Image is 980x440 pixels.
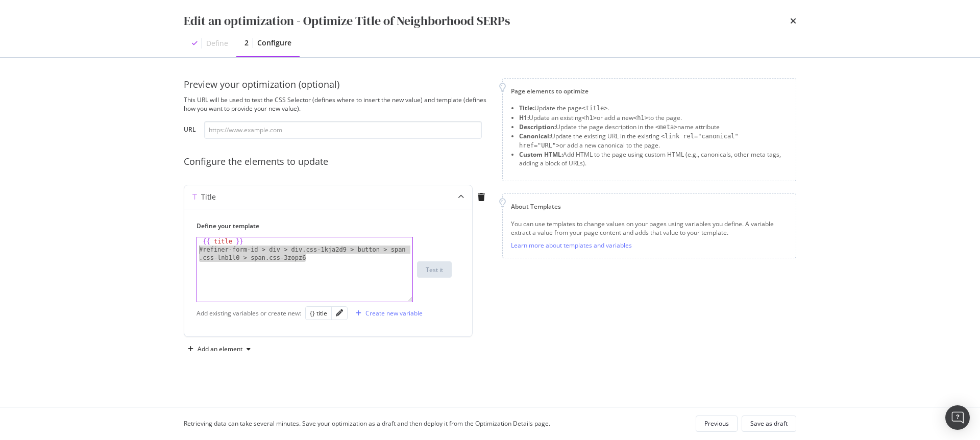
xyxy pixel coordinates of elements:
[519,123,788,132] li: Update the page description in the name attribute
[582,114,597,121] span: <h1>
[201,192,216,202] div: Title
[519,150,788,167] li: Add HTML to the page using custom HTML (e.g., canonicals, other meta tags, adding a block of URLs).
[197,222,452,230] label: Define your template
[244,38,249,48] div: 2
[184,95,490,113] div: This URL will be used to test the CSS Selector (defines where to insert the new value) and templa...
[655,124,677,131] span: <meta>
[310,307,327,320] button: {} title
[417,261,452,278] button: Test it
[184,78,490,91] div: Preview your optimization (optional)
[184,341,255,357] button: Add an element
[511,202,788,211] div: About Templates
[704,419,729,428] div: Previous
[365,309,423,317] div: Create new variable
[519,104,534,112] strong: Title:
[519,113,788,123] li: Update an existing or add a new to the page.
[519,132,788,150] li: Update the existing URL in the existing or add a new canonical to the page.
[519,104,788,113] li: Update the page .
[336,309,343,316] div: pencil
[257,38,291,48] div: Configure
[519,132,551,140] strong: Canonical:
[519,133,739,149] span: <link rel="canonical" href="URL">
[519,150,563,159] strong: Custom HTML:
[696,415,738,432] button: Previous
[633,114,648,121] span: <h1>
[184,125,196,136] label: URL
[206,38,228,48] div: Define
[204,121,482,139] input: https://www.example.com
[519,113,529,122] strong: H1:
[742,415,796,432] button: Save as draft
[184,12,510,30] div: Edit an optimization - Optimize Title of Neighborhood SERPs
[750,419,788,428] div: Save as draft
[511,241,632,250] a: Learn more about templates and variables
[511,87,788,95] div: Page elements to optimize
[511,219,788,237] div: You can use templates to change values on your pages using variables you define. A variable extra...
[582,105,608,112] span: <title>
[945,405,970,430] div: Open Intercom Messenger
[790,12,796,30] div: times
[519,123,556,131] strong: Description:
[184,155,490,168] div: Configure the elements to update
[198,346,242,352] div: Add an element
[426,265,443,274] div: Test it
[352,305,423,322] button: Create new variable
[310,309,327,317] div: {} title
[197,309,301,317] div: Add existing variables or create new:
[184,419,550,428] div: Retrieving data can take several minutes. Save your optimization as a draft and then deploy it fr...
